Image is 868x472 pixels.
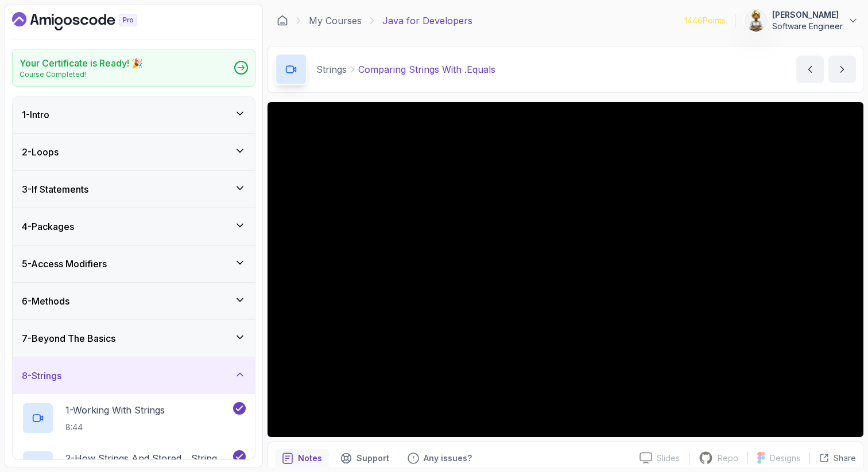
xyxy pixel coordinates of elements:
[424,453,472,464] p: Any issues?
[382,14,472,28] p: Java for Developers
[13,283,255,319] button: 6-Methods
[22,108,49,122] h3: 1 - Intro
[772,21,843,32] p: Software Engineer
[12,49,255,87] a: Your Certificate is Ready! 🎉Course Completed!
[657,453,680,464] p: Slides
[65,422,165,433] p: 8:44
[65,451,231,465] p: 2 - How Strings And Stored _ String Pool
[718,453,738,464] p: Repo
[22,294,69,308] h3: 6 - Methods
[13,171,255,208] button: 3-If Statements
[22,402,246,434] button: 1-Working With Strings8:44
[745,9,859,32] button: user profile image[PERSON_NAME]Software Engineer
[834,453,856,464] p: Share
[13,357,255,394] button: 8-Strings
[275,449,329,467] button: notes button
[20,56,143,70] h2: Your Certificate is Ready! 🎉
[22,145,59,159] h3: 2 - Loops
[796,56,824,83] button: previous content
[22,369,61,383] h3: 8 - Strings
[358,63,495,76] p: Comparing Strings With .Equals
[13,134,255,170] button: 2-Loops
[334,449,396,467] button: Support button
[22,182,88,196] h3: 3 - If Statements
[22,220,74,233] h3: 4 - Packages
[268,102,863,437] iframe: 6 - Comparing Strings with .equals
[401,449,479,467] button: Feedback button
[13,208,255,245] button: 4-Packages
[772,9,843,21] p: [PERSON_NAME]
[13,96,255,133] button: 1-Intro
[770,453,800,464] p: Designs
[13,245,255,282] button: 5-Access Modifiers
[745,10,767,32] img: user profile image
[309,14,362,28] a: My Courses
[298,453,322,464] p: Notes
[65,403,165,417] p: 1 - Working With Strings
[22,257,107,271] h3: 5 - Access Modifiers
[277,15,288,26] a: Dashboard
[12,12,164,30] a: Dashboard
[22,331,115,345] h3: 7 - Beyond The Basics
[20,70,143,79] p: Course Completed!
[356,453,389,464] p: Support
[809,453,856,464] button: Share
[828,56,856,83] button: next content
[13,320,255,357] button: 7-Beyond The Basics
[316,63,347,76] p: Strings
[684,15,726,26] p: 1446 Points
